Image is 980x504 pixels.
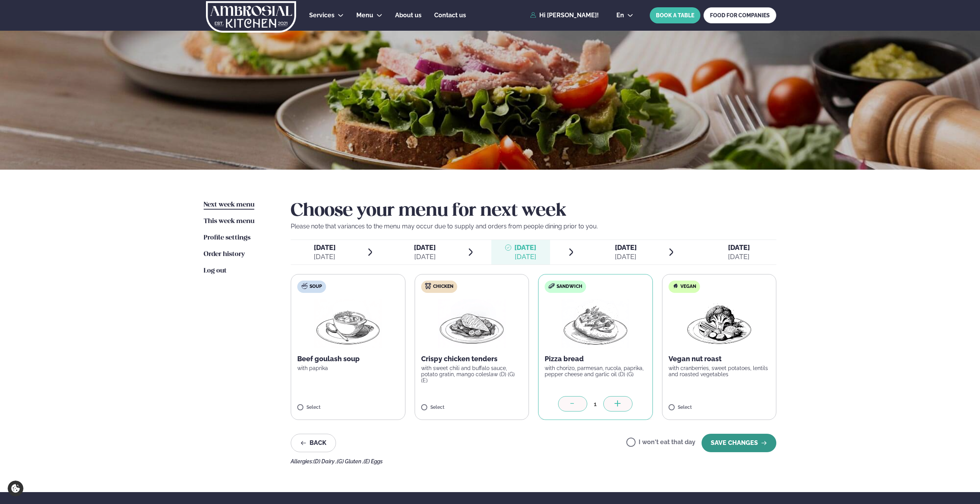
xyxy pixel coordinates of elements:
[421,354,523,364] p: Crispy chicken tenders
[615,252,637,261] div: [DATE]
[557,284,582,290] span: Sandwich
[425,283,431,289] img: chicken.svg
[314,252,336,261] div: [DATE]
[291,222,776,231] p: Please note that variances to the menu may occur due to supply and orders from people dining prio...
[291,200,776,222] h2: Choose your menu for next week
[434,12,466,19] span: Contact us
[616,12,624,18] span: en
[545,354,646,364] p: Pizza bread
[297,354,399,364] p: Beef goulash soup
[587,400,603,408] div: 1
[309,12,334,19] span: Services
[204,266,227,276] a: Log out
[301,283,308,289] img: soup.svg
[514,252,536,261] div: [DATE]
[204,251,245,258] span: Order history
[395,12,422,19] span: About us
[702,434,776,452] button: SAVE CHANGES
[8,481,23,496] a: Cookie settings
[204,233,250,243] a: Profile settings
[680,284,696,290] span: Vegan
[530,12,599,19] a: Hi [PERSON_NAME]!
[310,284,322,290] span: Soup
[434,11,466,20] a: Contact us
[610,12,639,18] button: en
[414,252,436,261] div: [DATE]
[438,299,506,348] img: Chicken-breast.png
[204,268,227,274] span: Log out
[314,299,382,348] img: Soup.png
[685,299,753,348] img: Vegan.png
[204,235,250,241] span: Profile settings
[395,11,422,20] a: About us
[337,458,364,464] span: (G) Gluten ,
[309,11,334,20] a: Services
[204,218,254,225] span: This week menu
[204,250,245,259] a: Order history
[672,283,679,289] img: Vegan.svg
[291,434,336,452] button: Back
[548,283,555,289] img: sandwich-new-16px.svg
[204,200,254,210] a: Next week menu
[728,252,750,261] div: [DATE]
[514,243,536,251] span: [DATE]
[421,365,523,383] p: with sweet chili and buffalo sauce, potato gratin, mango coleslaw (D) (G) (E)
[205,1,297,33] img: logo
[291,458,776,464] div: Allergies:
[669,354,770,364] p: Vegan nut roast
[545,365,646,377] p: with chorizo, parmesan, rucola, paprika, pepper cheese and garlic oil (D) (G)
[669,365,770,377] p: with cranberries, sweet potatoes, lentils and roasted vegetables
[204,217,254,226] a: This week menu
[313,458,337,464] span: (D) Dairy ,
[703,7,776,23] a: FOOD FOR COMPANIES
[204,202,254,208] span: Next week menu
[297,365,399,371] p: with paprika
[615,243,637,251] span: [DATE]
[314,243,336,251] span: [DATE]
[356,12,373,19] span: Menu
[433,284,453,290] span: Chicken
[562,299,629,348] img: Pizza-Bread.png
[414,243,436,251] span: [DATE]
[356,11,373,20] a: Menu
[728,243,750,251] span: [DATE]
[650,7,700,23] button: BOOK A TABLE
[364,458,383,464] span: (E) Eggs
